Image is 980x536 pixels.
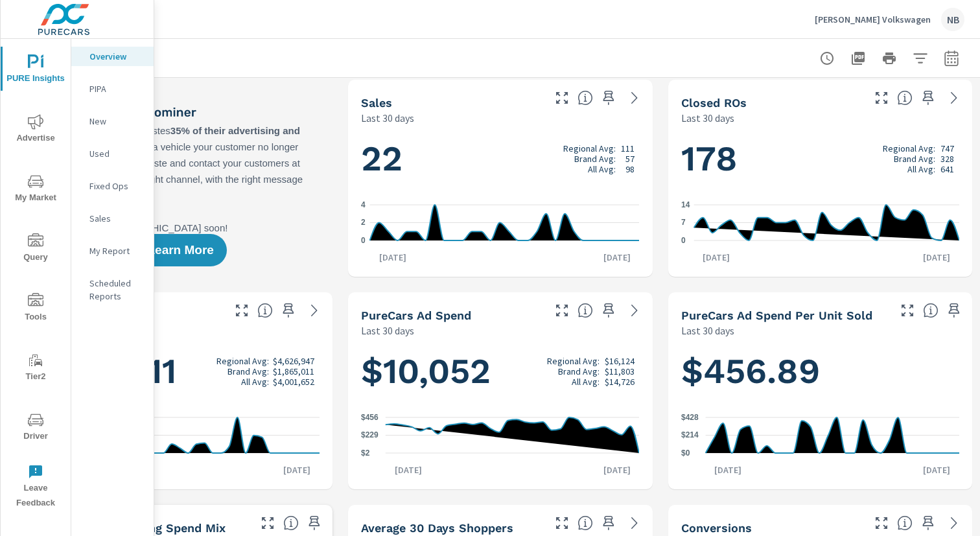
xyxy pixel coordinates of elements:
[283,515,299,531] span: This table looks at how you compare to the amount of budget you spend per channel as opposed to y...
[71,144,154,163] div: Used
[624,300,645,321] a: See more details in report
[304,513,325,533] span: Save this to your personalized report
[577,515,593,531] span: A rolling 30 day total of daily Shoppers on the dealership website, averaged over the selected da...
[563,143,616,154] p: Regional Avg:
[681,413,699,422] text: $428
[552,300,572,321] button: Make Fullscreen
[216,356,269,366] p: Regional Avg:
[907,45,933,71] button: Apply Filters
[944,300,964,321] span: Save this to your personalized report
[71,274,154,306] div: Scheduled Reports
[705,463,751,476] p: [DATE]
[134,234,226,266] button: Learn More
[361,96,392,110] h5: Sales
[89,180,143,192] p: Fixed Ops
[5,293,67,325] span: Tools
[621,143,635,154] p: 111
[361,413,379,422] text: $456
[71,209,154,228] div: Sales
[598,300,619,321] span: Save this to your personalized report
[897,515,913,531] span: The number of dealer-specified goals completed by a visitor. [Source: This data is provided by th...
[257,513,278,533] button: Make Fullscreen
[681,431,699,440] text: $214
[923,303,939,318] span: Average cost of advertising per each vehicle sold at the dealer over the selected date range. The...
[89,82,143,95] p: PIPA
[605,377,635,387] p: $14,726
[273,377,314,387] p: $4,001,652
[681,218,686,227] text: 7
[894,154,935,164] p: Brand Avg:
[241,377,269,387] p: All Avg:
[577,303,593,318] span: Total cost of media for all PureCars channels for the selected dealership group over the selected...
[598,513,619,533] span: Save this to your personalized report
[1,39,71,516] div: nav menu
[89,50,143,63] p: Overview
[304,300,325,321] a: See more details in report
[883,143,935,154] p: Regional Avg:
[914,463,959,476] p: [DATE]
[361,521,513,535] h5: Average 30 Days Shoppers
[871,513,892,533] button: Make Fullscreen
[624,87,645,108] a: See more details in report
[681,309,872,322] h5: PureCars Ad Spend Per Unit Sold
[907,164,935,174] p: All Avg:
[5,233,67,265] span: Query
[598,87,619,108] span: Save this to your personalized report
[361,218,366,227] text: 2
[552,87,572,108] button: Make Fullscreen
[278,300,299,321] span: Save this to your personalized report
[940,154,954,164] p: 328
[871,87,892,108] button: Make Fullscreen
[231,300,252,321] button: Make Fullscreen
[274,463,320,476] p: [DATE]
[940,164,954,174] p: 641
[681,96,747,110] h5: Closed ROs
[574,154,616,164] p: Brand Avg:
[588,164,616,174] p: All Avg:
[89,212,143,225] p: Sales
[71,176,154,196] div: Fixed Ops
[944,513,964,533] a: See more details in report
[625,154,635,164] p: 57
[361,349,639,393] h1: $10,052
[681,236,686,245] text: 0
[944,87,964,108] a: See more details in report
[552,513,572,533] button: Make Fullscreen
[5,174,67,205] span: My Market
[605,356,635,366] p: $16,124
[577,90,593,106] span: Number of vehicles sold by the dealership over the selected date range. [Source: This data is sou...
[594,251,640,264] p: [DATE]
[89,115,143,128] p: New
[361,200,366,209] text: 4
[681,110,734,126] p: Last 30 days
[681,349,959,393] h1: $456.89
[681,200,690,209] text: 14
[918,87,939,108] span: Save this to your personalized report
[71,111,154,131] div: New
[5,54,67,86] span: PURE Insights
[681,521,752,535] h5: Conversions
[273,366,314,377] p: $1,865,011
[681,449,690,458] text: $0
[939,45,964,71] button: Select Date Range
[625,164,635,174] p: 98
[547,356,600,366] p: Regional Avg:
[897,90,913,106] span: Number of Repair Orders Closed by the selected dealership group over the selected time range. [So...
[361,431,379,440] text: $229
[71,241,154,261] div: My Report
[897,300,918,321] button: Make Fullscreen
[71,47,154,66] div: Overview
[370,251,415,264] p: [DATE]
[914,251,959,264] p: [DATE]
[5,114,67,146] span: Advertise
[361,449,370,458] text: $2
[815,14,931,25] p: [PERSON_NAME] Volkswagen
[273,356,314,366] p: $4,626,947
[876,45,902,71] button: Print Report
[386,463,431,476] p: [DATE]
[624,513,645,533] a: See more details in report
[605,366,635,377] p: $11,803
[147,244,213,256] span: Learn More
[89,147,143,160] p: Used
[845,45,871,71] button: "Export Report to PDF"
